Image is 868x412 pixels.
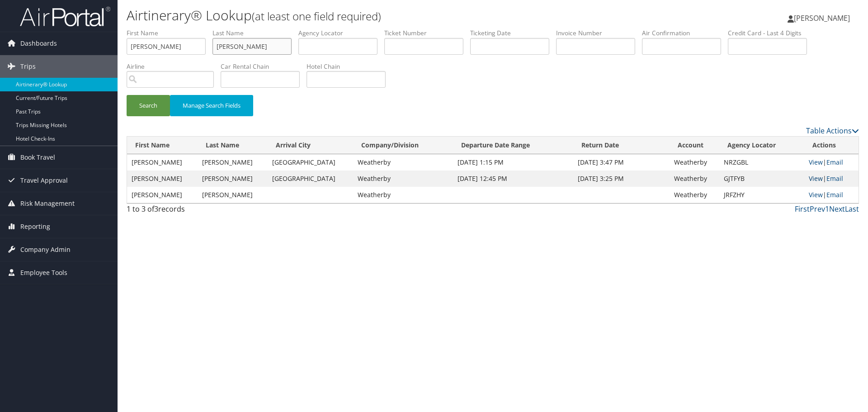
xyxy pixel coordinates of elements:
td: [DATE] 1:15 PM [453,154,574,170]
label: Hotel Chain [307,62,392,71]
span: Reporting [20,215,50,238]
td: [GEOGRAPHIC_DATA] [268,154,353,170]
a: Prev [810,204,825,214]
th: Arrival City: activate to sort column ascending [268,137,353,154]
td: JRFZHY [719,187,804,203]
td: Weatherby [670,170,719,187]
label: Ticketing Date [470,28,556,38]
label: Agency Locator [298,28,384,38]
td: Weatherby [670,154,719,170]
span: Trips [20,55,36,78]
td: [PERSON_NAME] [198,170,268,187]
td: [DATE] 3:25 PM [573,170,670,187]
th: First Name: activate to sort column ascending [127,137,198,154]
td: [DATE] 12:45 PM [453,170,574,187]
label: Credit Card - Last 4 Digits [728,28,814,38]
td: [PERSON_NAME] [198,154,268,170]
label: Ticket Number [384,28,470,38]
span: [PERSON_NAME] [794,13,850,23]
th: Agency Locator: activate to sort column ascending [719,137,804,154]
a: Email [826,190,843,199]
span: Company Admin [20,238,71,261]
td: | [804,154,859,170]
a: View [809,190,823,199]
div: 1 to 3 of records [127,204,300,219]
span: Dashboards [20,32,57,55]
label: First Name [127,28,212,38]
a: View [809,174,823,183]
th: Company/Division [353,137,453,154]
a: Email [826,174,843,183]
span: Travel Approval [20,169,68,192]
td: [GEOGRAPHIC_DATA] [268,170,353,187]
label: Car Rental Chain [221,62,307,71]
button: Search [127,95,170,116]
td: [PERSON_NAME] [127,170,198,187]
th: Actions [804,137,859,154]
span: Risk Management [20,192,75,215]
th: Departure Date Range: activate to sort column ascending [453,137,574,154]
td: Weatherby [353,170,453,187]
button: Manage Search Fields [170,95,253,116]
a: [PERSON_NAME] [788,5,859,32]
td: Weatherby [670,187,719,203]
h1: Airtinerary® Lookup [127,6,615,25]
td: [PERSON_NAME] [127,187,198,203]
label: Invoice Number [556,28,642,38]
td: | [804,187,859,203]
td: [DATE] 3:47 PM [573,154,670,170]
label: Air Confirmation [642,28,728,38]
a: View [809,158,823,166]
td: | [804,170,859,187]
th: Last Name: activate to sort column ascending [198,137,268,154]
a: Email [826,158,843,166]
td: [PERSON_NAME] [198,187,268,203]
td: Weatherby [353,154,453,170]
td: [PERSON_NAME] [127,154,198,170]
a: Last [845,204,859,214]
img: airportal-logo.png [20,6,110,27]
th: Return Date: activate to sort column ascending [573,137,670,154]
a: Next [829,204,845,214]
label: Last Name [212,28,298,38]
label: Airline [127,62,221,71]
td: NRZGBL [719,154,804,170]
span: Book Travel [20,146,55,169]
th: Account: activate to sort column ascending [670,137,719,154]
a: Table Actions [806,126,859,136]
small: (at least one field required) [252,9,381,24]
a: First [795,204,810,214]
span: Employee Tools [20,261,67,284]
td: GJTFYB [719,170,804,187]
td: Weatherby [353,187,453,203]
a: 1 [825,204,829,214]
span: 3 [154,204,158,214]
